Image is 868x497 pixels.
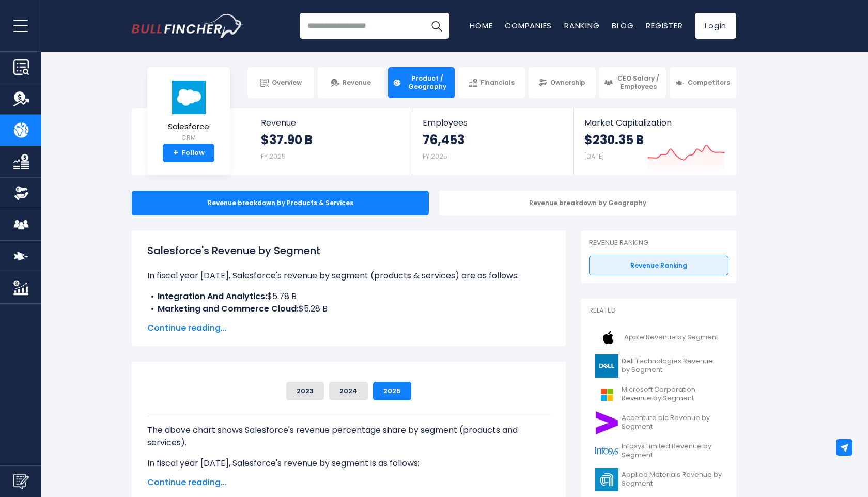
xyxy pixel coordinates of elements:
[595,440,618,463] img: INFY logo
[595,354,618,378] img: DELL logo
[423,118,563,128] span: Employees
[424,13,450,39] button: Search
[624,333,718,342] span: Apple Revenue by Segment
[147,424,550,449] p: The above chart shows Salesforce's revenue percentage share by segment (products and services).
[622,471,722,488] span: Applied Materials Revenue by Segment
[622,357,722,375] span: Dell Technologies Revenue by Segment
[616,74,661,90] span: CEO Salary / Employees
[589,465,729,494] a: Applied Materials Revenue by Segment
[595,411,618,434] img: ACN logo
[132,14,243,38] img: Bullfincher logo
[423,152,447,161] small: FY 2025
[261,152,286,161] small: FY 2025
[584,118,725,128] span: Market Capitalization
[343,79,371,87] span: Revenue
[589,323,729,352] a: Apple Revenue by Segment
[147,322,550,334] span: Continue reading...
[13,185,29,201] img: Ownership
[163,144,214,162] a: +Follow
[405,74,450,90] span: Product / Geography
[147,457,550,470] p: In fiscal year [DATE], Salesforce's revenue by segment is as follows:
[261,132,313,148] strong: $37.90 B
[272,79,302,87] span: Overview
[132,14,243,38] a: Go to homepage
[423,132,464,148] strong: 76,453
[439,191,736,215] div: Revenue breakdown by Geography
[589,437,729,465] a: Infosys Limited Revenue by Segment
[373,382,411,400] button: 2025
[388,67,455,98] a: Product / Geography
[147,270,550,282] p: In fiscal year [DATE], Salesforce's revenue by segment (products & services) are as follows:
[412,108,573,172] a: Employees 76,453 FY 2025
[584,152,604,161] small: [DATE]
[147,243,550,258] h1: Salesforce's Revenue by Segment
[589,239,729,247] p: Revenue Ranking
[158,303,299,315] b: Marketing and Commerce Cloud:
[470,20,492,31] a: Home
[622,385,722,403] span: Microsoft Corporation Revenue by Segment
[261,118,402,128] span: Revenue
[458,67,525,98] a: Financials
[147,290,550,303] li: $5.78 B
[158,290,267,302] b: Integration And Analytics:
[529,67,595,98] a: Ownership
[599,67,666,98] a: CEO Salary / Employees
[589,409,729,437] a: Accenture plc Revenue by Segment
[622,442,722,460] span: Infosys Limited Revenue by Segment
[612,20,633,31] a: Blog
[329,382,368,400] button: 2024
[505,20,552,31] a: Companies
[147,476,550,489] span: Continue reading...
[589,256,729,275] a: Revenue Ranking
[574,108,735,175] a: Market Capitalization $230.35 B [DATE]
[167,80,210,144] a: Salesforce CRM
[595,383,618,406] img: MSFT logo
[646,20,683,31] a: Register
[589,352,729,380] a: Dell Technologies Revenue by Segment
[584,132,644,148] strong: $230.35 B
[481,79,515,87] span: Financials
[589,380,729,409] a: Microsoft Corporation Revenue by Segment
[589,306,729,315] p: Related
[247,67,314,98] a: Overview
[173,148,178,158] strong: +
[286,382,324,400] button: 2023
[550,79,585,87] span: Ownership
[318,67,384,98] a: Revenue
[695,13,736,39] a: Login
[670,67,736,98] a: Competitors
[251,108,412,172] a: Revenue $37.90 B FY 2025
[564,20,599,31] a: Ranking
[688,79,730,87] span: Competitors
[132,191,429,215] div: Revenue breakdown by Products & Services
[147,303,550,315] li: $5.28 B
[168,133,209,143] small: CRM
[622,414,722,431] span: Accenture plc Revenue by Segment
[595,468,618,491] img: AMAT logo
[168,122,209,131] span: Salesforce
[595,326,621,349] img: AAPL logo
